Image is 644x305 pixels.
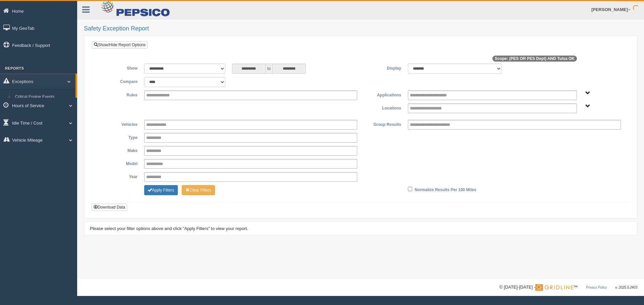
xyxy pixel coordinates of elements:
label: Display [361,64,405,72]
label: Rules [97,90,141,98]
label: Type [97,133,141,141]
label: Make [97,146,141,154]
img: Gridline [535,284,573,291]
label: Compare [97,77,141,85]
label: Group Results [361,120,405,128]
label: Applications [361,90,405,98]
a: Privacy Policy [586,286,607,289]
button: Change Filter Options [144,185,178,195]
h2: Safety Exception Report [84,25,637,32]
label: Locations [361,103,405,111]
label: Model [97,159,141,167]
span: Please select your filter options above and click "Apply Filters" to view your report. [90,226,248,231]
label: Vehicles [97,120,141,128]
span: to [266,64,272,74]
div: © [DATE]-[DATE] - ™ [499,284,637,291]
a: Critical Engine Events [12,91,75,103]
button: Change Filter Options [182,185,215,195]
span: Scope: (PES OR PES Dept) AND Tulsa OK [492,56,577,62]
button: Download Data [92,204,127,211]
span: v. 2025.5.2403 [615,286,637,289]
label: Normalize Results Per 100 Miles [415,185,476,193]
label: Year [97,172,141,180]
label: Show [97,64,141,72]
a: Show/Hide Report Options [92,41,148,49]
